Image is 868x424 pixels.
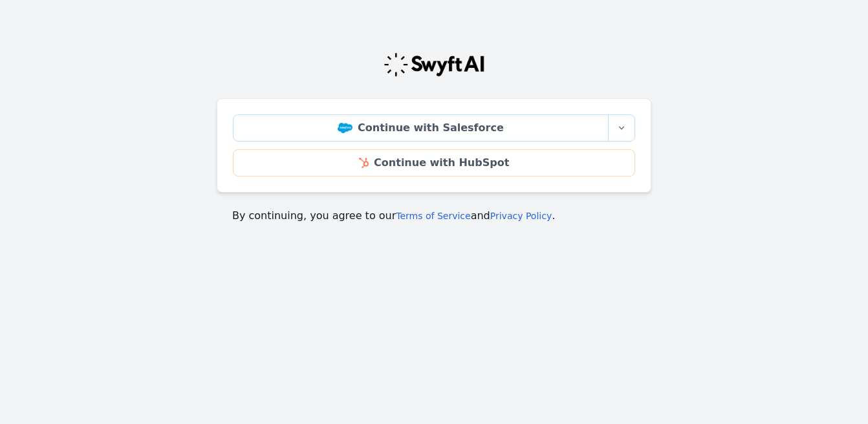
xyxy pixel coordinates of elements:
[232,208,636,224] p: By continuing, you agree to our and .
[233,114,609,142] a: Continue with Salesforce
[359,158,369,168] img: HubSpot
[396,211,470,221] a: Terms of Service
[383,52,485,78] img: Swyft Logo
[233,149,635,176] a: Continue with HubSpot
[338,123,353,133] img: Salesforce
[490,211,552,221] a: Privacy Policy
